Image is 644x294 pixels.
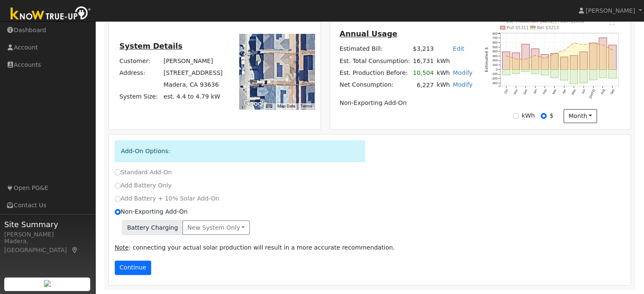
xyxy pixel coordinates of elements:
[610,88,616,95] text: Sep
[503,88,509,94] text: Oct
[6,5,95,24] img: Know True-Up
[571,88,577,96] text: May
[589,43,597,70] rect: onclick=""
[564,109,597,124] button: month
[550,111,553,120] label: $
[522,111,535,120] label: kWh
[609,45,616,69] rect: onclick=""
[535,55,536,56] circle: onclick=""
[4,219,91,230] span: Site Summary
[300,104,312,108] a: Terms (opens in new tab)
[492,36,498,40] text: 700
[496,68,498,71] text: 0
[115,183,121,189] input: Add Battery Only
[507,19,553,24] text: Est. Production $4832
[564,50,565,51] circle: onclick=""
[573,42,575,44] circle: onclick=""
[115,261,151,275] button: Continue
[513,113,519,119] input: kWh
[558,19,584,24] text: Push -$2098
[115,207,188,216] label: Non-Exporting Add-On
[277,103,295,109] button: Map Data
[118,67,162,79] td: Address:
[118,55,162,67] td: Customer:
[115,181,172,190] label: Add Battery Only
[492,72,498,76] text: -100
[603,44,604,46] circle: onclick=""
[583,44,584,45] circle: onclick=""
[544,58,546,59] circle: onclick=""
[338,43,411,55] td: Estimated Bill:
[115,194,220,203] label: Add Battery + 10% Solar Add-On
[412,55,435,67] td: 16,731
[338,67,411,79] td: Est. Production Before:
[599,38,607,69] rect: onclick=""
[551,69,558,77] rect: onclick=""
[435,79,451,91] td: kWh
[340,30,397,38] u: Annual Usage
[531,69,539,74] rect: onclick=""
[115,168,172,177] label: Standard Add-On
[541,69,549,75] rect: onclick=""
[512,69,520,73] rect: onclick=""
[122,220,183,235] span: Battery Charging
[44,280,51,287] img: retrieve
[506,55,507,56] circle: onclick=""
[492,49,498,53] text: 400
[552,88,558,95] text: Mar
[593,42,594,43] circle: onclick=""
[551,54,558,70] rect: onclick=""
[522,88,528,95] text: Dec
[412,79,435,91] td: 6,227
[513,88,519,95] text: Nov
[512,53,520,70] rect: onclick=""
[532,88,538,95] text: Jan
[71,247,79,253] a: Map
[4,237,91,255] div: Madera, [GEOGRAPHIC_DATA]
[537,25,559,30] text: Net $3213
[492,41,498,44] text: 600
[163,93,220,100] span: est. 4.4 to 4.79 kW
[610,20,615,25] text: 
[115,196,121,202] input: Add Battery + 10% Solar Add-On
[492,45,498,49] text: 500
[338,55,411,67] td: Est. Total Consumption:
[162,91,224,103] td: System Size
[612,49,613,51] circle: onclick=""
[485,47,489,72] text: Estimated $
[589,69,597,80] rect: onclick=""
[492,32,498,36] text: 800
[492,63,498,67] text: 100
[412,43,435,55] td: $3,213
[561,57,568,70] rect: onclick=""
[531,49,539,69] rect: onclick=""
[412,67,435,79] td: 10,504
[241,98,269,109] a: Open this area in Google Maps (opens a new window)
[561,88,567,95] text: Apr
[115,244,129,251] u: Note
[492,81,498,85] text: -300
[554,53,555,54] circle: onclick=""
[600,88,606,95] text: Aug
[599,69,607,77] rect: onclick=""
[581,88,586,95] text: Jun
[522,44,529,69] rect: onclick=""
[435,67,451,79] td: kWh
[522,69,529,71] rect: onclick=""
[580,69,587,83] rect: onclick=""
[182,220,250,235] button: New system only
[525,59,526,60] circle: onclick=""
[542,88,547,95] text: Feb
[162,67,224,79] td: [STREET_ADDRESS]
[502,69,510,75] rect: onclick=""
[115,244,395,251] span: : connecting your actual solar production will result in a more accurate recommendation.
[453,81,473,88] a: Modify
[609,69,616,78] rect: onclick=""
[492,54,498,58] text: 300
[266,103,272,109] button: Keyboard shortcuts
[507,25,529,30] text: Pull $5311
[492,58,498,62] text: 200
[570,69,578,84] rect: onclick=""
[162,55,224,67] td: [PERSON_NAME]
[338,79,411,91] td: Net Consumption:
